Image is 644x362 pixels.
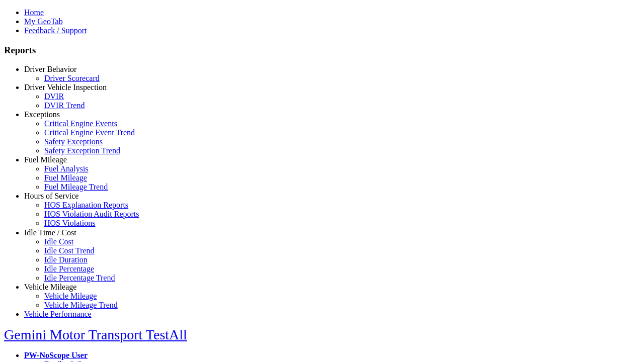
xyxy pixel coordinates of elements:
a: Exceptions [24,110,60,119]
a: Home [24,8,44,17]
a: Vehicle Mileage [44,292,97,300]
a: PW-NoScope User [24,351,88,359]
a: Fuel Analysis [44,164,89,173]
a: Safety Exceptions [44,137,103,146]
a: Idle Cost Trend [44,246,95,255]
a: Driver Behavior [24,65,76,73]
a: Idle Percentage Trend [44,274,115,282]
a: Safety Exception Trend [44,146,120,155]
a: Fuel Mileage [24,155,67,164]
a: DVIR [44,92,64,101]
a: HOS Violation Audit Reports [44,210,139,218]
h3: Reports [4,45,640,56]
a: Driver Scorecard [44,74,100,82]
a: Feedback / Support [24,26,87,35]
a: Vehicle Performance [24,310,92,318]
a: Idle Duration [44,255,88,264]
a: Fuel Mileage Trend [44,183,108,191]
a: HOS Explanation Reports [44,201,128,209]
a: Hours of Service [24,192,78,200]
a: My GeoTab [24,17,63,26]
a: Idle Time / Cost [24,228,76,237]
a: Fuel Mileage [44,173,87,182]
a: Driver Vehicle Inspection [24,83,107,92]
a: Critical Engine Event Trend [44,128,135,137]
a: HOS Violation Trend [44,228,113,236]
a: Idle Cost [44,237,73,246]
a: Critical Engine Events [44,119,117,128]
a: Vehicle Mileage [24,283,76,291]
a: HOS Violations [44,219,95,227]
a: Idle Percentage [44,264,94,273]
a: Vehicle Mileage Trend [44,301,118,309]
a: Gemini Motor Transport TestAll [4,327,187,342]
a: DVIR Trend [44,101,85,110]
